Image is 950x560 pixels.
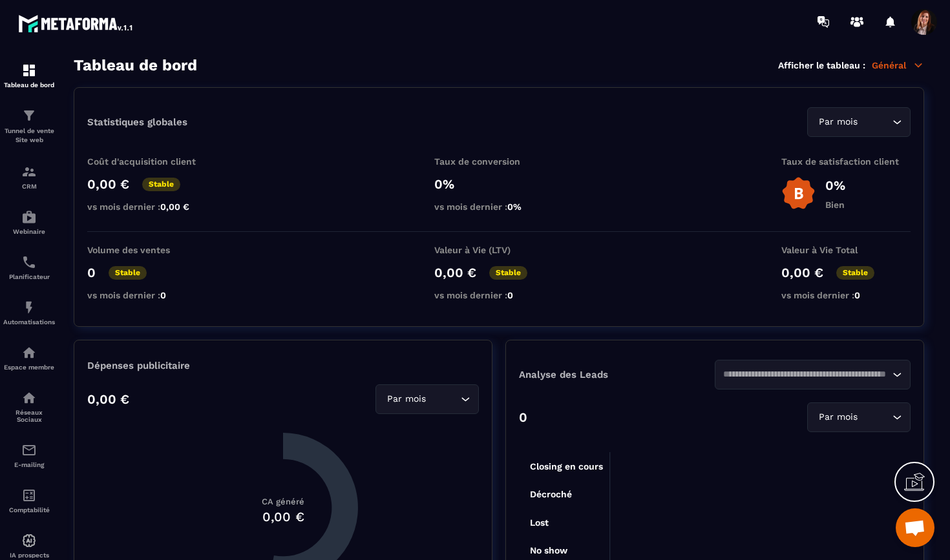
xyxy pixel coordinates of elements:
p: 0,00 € [87,176,129,192]
p: 0 [87,265,96,280]
p: Valeur à Vie (LTV) [434,245,564,255]
a: formationformationCRM [3,154,55,200]
p: Tableau de bord [3,81,55,88]
p: Stable [109,266,147,280]
p: Taux de conversion [434,156,564,167]
a: automationsautomationsAutomatisations [3,290,55,335]
div: Ouvrir le chat [896,508,934,547]
p: Afficher le tableau : [778,60,865,70]
p: Stable [489,266,527,280]
p: Webinaire [3,228,55,235]
a: accountantaccountantComptabilité [3,478,55,523]
span: Par mois [384,392,428,406]
a: formationformationTunnel de vente Site web [3,98,55,154]
img: formation [21,108,37,123]
p: Analyse des Leads [519,369,715,380]
tspan: Lost [530,517,549,528]
input: Search for option [428,392,458,406]
a: automationsautomationsWebinaire [3,200,55,245]
span: Par mois [816,410,860,424]
img: formation [21,63,37,78]
p: Général [872,59,924,71]
span: 0 [854,290,860,300]
p: vs mois dernier : [87,202,216,212]
p: E-mailing [3,461,55,468]
p: Valeur à Vie Total [781,245,911,255]
p: 0,00 € [434,265,476,280]
a: emailemailE-mailing [3,433,55,478]
input: Search for option [860,115,889,129]
tspan: Décroché [530,489,572,499]
div: Search for option [807,107,911,137]
span: 0 [160,290,166,300]
tspan: Closing en cours [530,461,603,472]
p: Volume des ventes [87,245,216,255]
p: Comptabilité [3,506,55,513]
p: Dépenses publicitaire [87,360,479,371]
img: logo [18,12,134,35]
span: 0 [507,290,513,300]
p: IA prospects [3,552,55,559]
img: scheduler [21,254,37,270]
p: Planificateur [3,273,55,280]
div: Search for option [807,402,911,432]
p: vs mois dernier : [87,290,216,300]
span: 0,00 € [160,202,189,212]
h3: Tableau de bord [74,56,197,74]
p: Statistiques globales [87,116,187,128]
a: social-networksocial-networkRéseaux Sociaux [3,380,55,433]
p: 0,00 € [87,391,129,407]
p: vs mois dernier : [434,202,564,212]
p: vs mois dernier : [781,290,911,300]
p: 0% [825,178,845,193]
p: vs mois dernier : [434,290,564,300]
p: 0% [434,176,564,192]
a: formationformationTableau de bord [3,53,55,98]
img: formation [21,164,37,180]
img: b-badge-o.b3b20ee6.svg [781,176,816,211]
span: Par mois [816,115,860,129]
p: Automatisations [3,318,55,326]
div: Search for option [715,360,911,389]
p: Espace membre [3,364,55,371]
img: email [21,442,37,458]
img: automations [21,209,37,225]
img: automations [21,533,37,548]
a: schedulerschedulerPlanificateur [3,245,55,290]
p: Tunnel de vente Site web [3,127,55,145]
div: Search for option [375,384,479,414]
a: automationsautomationsEspace membre [3,335,55,380]
img: automations [21,345,37,360]
p: 0,00 € [781,265,823,280]
img: automations [21,300,37,315]
tspan: No show [530,545,568,555]
p: 0 [519,410,527,425]
input: Search for option [860,410,889,424]
p: Bien [825,200,845,210]
p: CRM [3,183,55,190]
p: Coût d'acquisition client [87,156,216,167]
span: 0% [507,202,522,212]
img: social-network [21,390,37,406]
p: Taux de satisfaction client [781,156,911,167]
p: Stable [836,266,874,280]
p: Réseaux Sociaux [3,409,55,423]
img: accountant [21,488,37,503]
p: Stable [142,178,180,191]
input: Search for option [723,368,889,382]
